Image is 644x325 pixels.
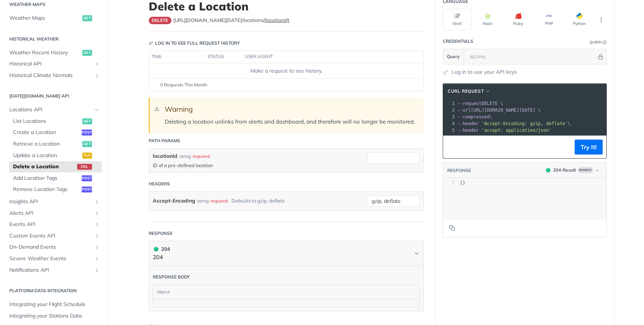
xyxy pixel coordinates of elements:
span: Integrating your Stations Data [9,312,100,320]
span: Add Location Tags [13,175,80,182]
span: Example [578,167,593,173]
span: List Locations [13,118,80,125]
a: List Locationsget [9,116,102,127]
button: Copy to clipboard [447,222,457,233]
span: --url [457,108,471,113]
i: Information [603,41,607,44]
a: Integrating your Flight Schedule [6,299,102,310]
button: Show subpages for Events API [94,222,100,227]
div: 3 [443,114,456,120]
span: Historical API [9,60,92,68]
span: get [82,118,92,124]
button: RESPONSE [447,167,471,174]
div: Path Params [149,137,180,144]
span: --request [457,101,482,106]
div: Credentials [443,38,473,45]
a: Insights APIShow subpages for Insights API [6,196,102,207]
label: locationId [153,152,177,160]
button: Show subpages for Historical API [94,61,100,67]
a: Create a Locationpost [9,127,102,138]
span: post [82,175,92,181]
div: QueryInformation [590,39,607,45]
label: Accept-Encoding [153,195,195,206]
button: Show subpages for Notifications API [94,267,100,273]
span: get [82,50,92,56]
button: 204 204204 [153,245,420,262]
div: Defaults to gzip, deflate [231,195,285,206]
div: 2 [443,107,456,114]
span: Historical Climate Normals [9,72,92,79]
th: user agent [242,51,408,63]
div: required [211,195,228,206]
div: string [197,195,209,206]
span: Query [447,53,460,60]
p: 204 [153,253,170,262]
span: 204 [154,247,158,251]
span: [URL][DOMAIN_NAME][DATE] \ [444,108,541,113]
a: Retrieve a Locationget [9,138,102,150]
span: Remove Location Tags [13,186,80,193]
th: status [205,51,242,63]
span: del [77,164,92,170]
span: Alerts API [9,210,92,217]
a: Weather Mapsget [6,13,102,24]
div: Response body [153,274,190,280]
h2: [DATE][DOMAIN_NAME] API [6,93,102,99]
a: Historical Climate NormalsShow subpages for Historical Climate Normals [6,70,102,81]
a: Alerts APIShow subpages for Alerts API [6,208,102,219]
span: Integrating your Flight Schedule [9,301,100,308]
span: Weather Maps [9,15,80,22]
button: Hide subpages for Locations API [94,107,100,113]
svg: Chevron [414,251,420,257]
button: 204204-ResultExample [542,166,603,174]
div: 5 [443,127,456,134]
svg: Key [149,41,153,45]
button: Show subpages for Insights API [94,199,100,205]
span: Severe Weather Events [9,255,92,262]
p: ID of a pre-defined location [153,162,364,169]
span: {} [460,180,465,185]
a: Update a Locationput [9,150,102,161]
a: Locations APIHide subpages for Locations API [6,104,102,115]
a: Severe Weather EventsShow subpages for Severe Weather Events [6,253,102,264]
span: post [82,130,92,136]
span: Weather Recent History [9,49,80,57]
span: 204 [546,168,550,172]
span: Custom Events API [9,232,92,240]
div: 4 [443,120,456,127]
span: post [82,187,92,192]
span: Locations API [9,106,92,114]
a: Notifications APIShow subpages for Notifications API [6,265,102,276]
button: Copy to clipboard [447,141,457,153]
span: put [82,153,92,159]
span: On-Demand Events [9,243,92,251]
a: Events APIShow subpages for Events API [6,219,102,230]
div: 204 204204 [149,266,424,311]
span: Notifications API [9,267,92,274]
input: apikey [466,49,597,64]
span: Delete a Location [13,163,75,171]
span: get [82,15,92,21]
svg: More ellipsis [598,16,604,23]
div: required [193,153,210,160]
div: 204 - Result [553,167,576,173]
span: 'accept: application/json' [482,128,552,133]
span: 0 Requests This Month [160,82,207,88]
div: Log in to see full request history [149,40,240,47]
div: Headers [149,181,170,187]
div: Response [149,230,173,237]
a: Remove Location Tagspost [9,184,102,195]
h2: Weather Maps [6,1,102,8]
div: 1 [443,180,455,186]
button: Shell [443,9,471,30]
p: Deleting a location unlinks from alerts and dashboard, and therefore will no longer be monitored. [165,118,416,126]
span: --header [457,128,479,133]
span: Events API [9,221,92,228]
span: get [82,141,92,147]
span: Insights API [9,198,92,205]
button: Show subpages for Custom Events API [94,233,100,239]
button: Ruby [504,9,533,30]
div: Query [590,39,602,45]
span: \ [444,121,571,126]
a: Integrating your Stations Data [6,310,102,322]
